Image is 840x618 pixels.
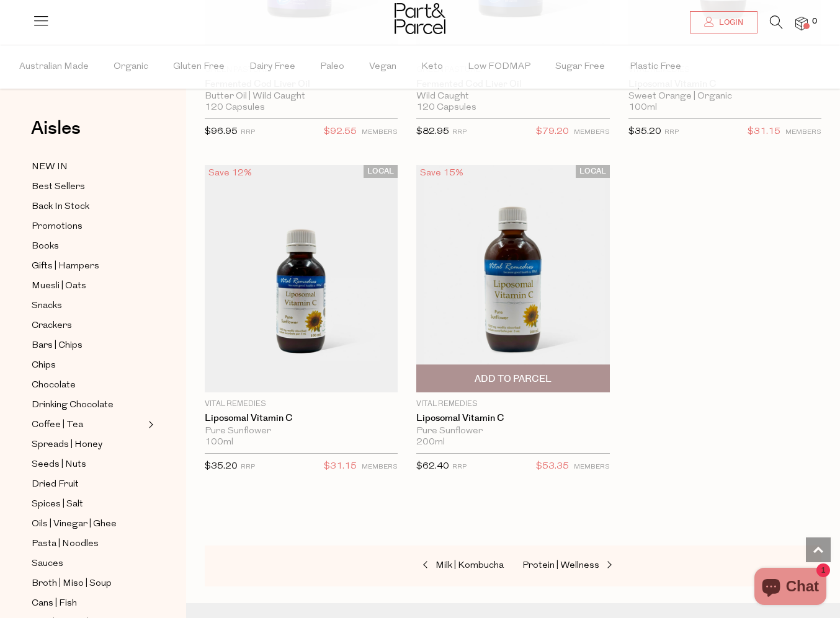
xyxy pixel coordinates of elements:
[522,558,646,574] a: Protein | Wellness
[32,398,114,413] span: Drinking Chocolate
[324,459,357,475] span: $31.15
[205,127,238,136] span: $96.95
[664,129,679,136] small: RRP
[32,536,145,552] a: Pasta | Noodles
[32,199,145,214] a: Back In Stock
[32,258,145,274] a: Gifts | Hampers
[31,115,81,142] span: Aisles
[32,219,83,234] span: Promotions
[32,318,145,333] a: Crackers
[32,438,102,452] span: Spreads | Honey
[576,165,610,178] span: LOCAL
[32,179,145,195] a: Best Sellers
[32,358,56,373] span: Chips
[574,464,610,470] small: MEMBERS
[32,160,68,175] span: NEW IN
[205,399,398,410] p: Vital Remedies
[19,45,89,89] span: Australian Made
[205,165,256,182] div: Save 12%
[32,378,76,393] span: Chocolate
[416,165,609,393] img: Liposomal Vitamin C
[32,477,145,492] a: Dried Fruit
[32,219,145,234] a: Promotions
[362,464,398,470] small: MEMBERS
[205,437,233,448] span: 100ml
[475,373,552,386] span: Add To Parcel
[630,45,681,89] span: Plastic Free
[32,180,85,195] span: Best Sellers
[32,537,99,552] span: Pasta | Noodles
[32,596,77,611] span: Cans | Fish
[205,165,398,393] img: Liposomal Vitamin C
[114,45,148,89] span: Organic
[32,278,145,294] a: Muesli | Oats
[751,568,830,608] inbox-online-store-chat: Shopify online store chat
[32,557,63,572] span: Sauces
[32,358,145,373] a: Chips
[628,127,661,136] span: $35.20
[32,437,145,452] a: Spreads | Honey
[452,464,467,470] small: RRP
[32,298,145,314] a: Snacks
[205,426,398,437] div: Pure Sunflower
[436,561,504,570] span: Milk | Kombucha
[32,556,145,572] a: Sauces
[32,497,145,512] a: Spices | Salt
[32,279,86,294] span: Muesli | Oats
[32,497,83,512] span: Spices | Salt
[32,239,145,254] a: Books
[32,477,79,492] span: Dried Fruit
[536,124,569,140] span: $79.20
[205,413,398,424] a: Liposomal Vitamin C
[748,124,780,140] span: $31.15
[416,91,609,102] div: Wild Caught
[416,413,609,424] a: Liposomal Vitamin C
[369,45,396,89] span: Vegan
[32,576,145,591] a: Broth | Miso | Soup
[32,516,145,532] a: Oils | Vinegar | Ghee
[32,377,145,393] a: Chocolate
[536,459,569,475] span: $53.35
[380,558,504,574] a: Milk | Kombucha
[416,127,449,136] span: $82.95
[628,91,821,102] div: Sweet Orange | Organic
[205,462,238,471] span: $35.20
[32,200,89,214] span: Back In Stock
[416,102,476,113] span: 120 Capsules
[795,17,808,30] a: 0
[416,165,467,182] div: Save 15%
[555,45,605,89] span: Sugar Free
[205,102,265,113] span: 120 Capsules
[32,517,117,532] span: Oils | Vinegar | Ghee
[628,102,657,113] span: 100ml
[362,129,398,136] small: MEMBERS
[249,45,295,89] span: Dairy Free
[324,124,357,140] span: $92.55
[421,45,443,89] span: Keto
[32,397,145,413] a: Drinking Chocolate
[32,418,83,433] span: Coffee | Tea
[785,129,821,136] small: MEMBERS
[32,159,145,175] a: NEW IN
[468,45,530,89] span: Low FODMAP
[31,119,81,150] a: Aisles
[32,338,83,353] span: Bars | Chips
[32,338,145,353] a: Bars | Chips
[32,239,59,254] span: Books
[716,17,743,28] span: Login
[145,417,154,432] button: Expand/Collapse Coffee | Tea
[32,259,99,274] span: Gifts | Hampers
[395,3,445,34] img: Part&Parcel
[416,462,449,471] span: $62.40
[173,45,225,89] span: Gluten Free
[364,165,398,178] span: LOCAL
[690,11,757,33] a: Login
[320,45,344,89] span: Paleo
[32,596,145,611] a: Cans | Fish
[416,399,609,410] p: Vital Remedies
[809,16,820,27] span: 0
[574,129,610,136] small: MEMBERS
[452,129,467,136] small: RRP
[32,299,62,314] span: Snacks
[416,364,609,392] button: Add To Parcel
